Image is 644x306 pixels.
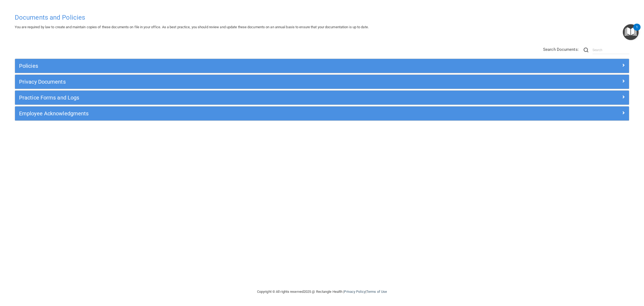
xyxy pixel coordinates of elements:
h5: Employee Acknowledgments [19,111,471,116]
button: Open Resource Center, 1 new notification [623,24,639,40]
span: You are required by law to create and maintain copies of these documents on file in your office. ... [15,25,369,29]
a: Terms of Use [366,290,387,294]
h5: Policies [19,63,471,69]
h5: Practice Forms and Logs [19,95,471,101]
div: Copyright © All rights reserved 2025 @ Rectangle Health | | [224,283,420,300]
input: Search [592,46,629,54]
div: 1 [636,27,638,34]
a: Practice Forms and Logs [19,93,625,102]
a: Privacy Documents [19,77,625,86]
a: Policies [19,62,625,70]
a: Employee Acknowledgments [19,109,625,118]
span: Search Documents: [543,47,579,52]
h4: Documents and Policies [15,14,629,21]
img: ic-search.3b580494.png [584,48,588,52]
h5: Privacy Documents [19,79,471,85]
a: Privacy Policy [344,290,365,294]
